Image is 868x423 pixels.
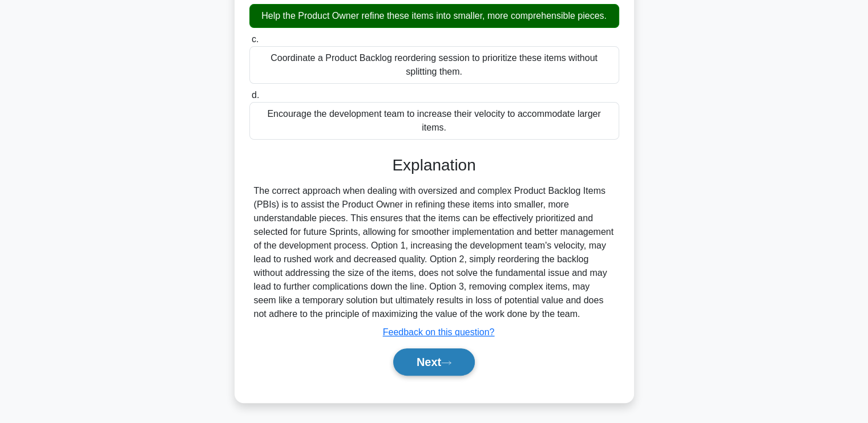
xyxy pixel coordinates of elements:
div: The correct approach when dealing with oversized and complex Product Backlog Items (PBIs) is to a... [254,184,615,321]
span: d. [252,90,259,100]
span: c. [252,34,259,44]
h3: Explanation [256,156,612,175]
div: Coordinate a Product Backlog reordering session to prioritize these items without splitting them. [249,46,619,84]
div: Encourage the development team to increase their velocity to accommodate larger items. [249,102,619,140]
button: Next [393,348,475,376]
a: Feedback on this question? [383,327,495,337]
div: Help the Product Owner refine these items into smaller, more comprehensible pieces. [249,4,619,28]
